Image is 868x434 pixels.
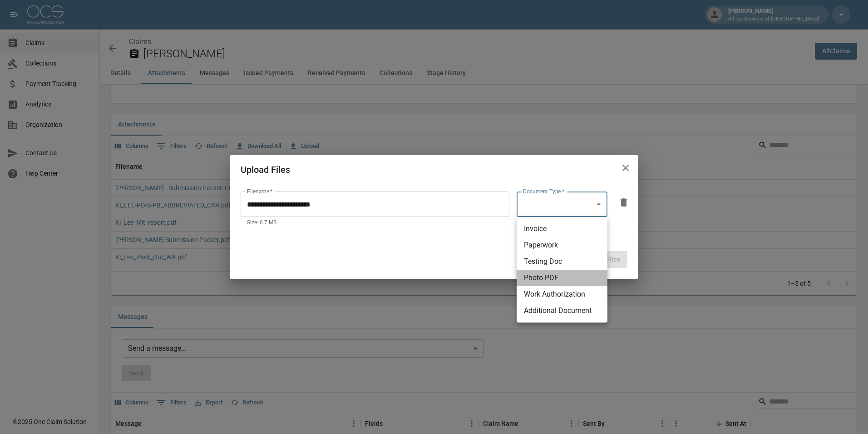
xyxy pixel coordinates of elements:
[517,237,607,253] li: Paperwork
[517,286,607,303] li: Work Authorization
[517,270,607,286] li: Photo PDF
[517,221,607,237] li: Invoice
[517,253,607,270] li: Testing Doc
[517,303,607,319] li: Additional Document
